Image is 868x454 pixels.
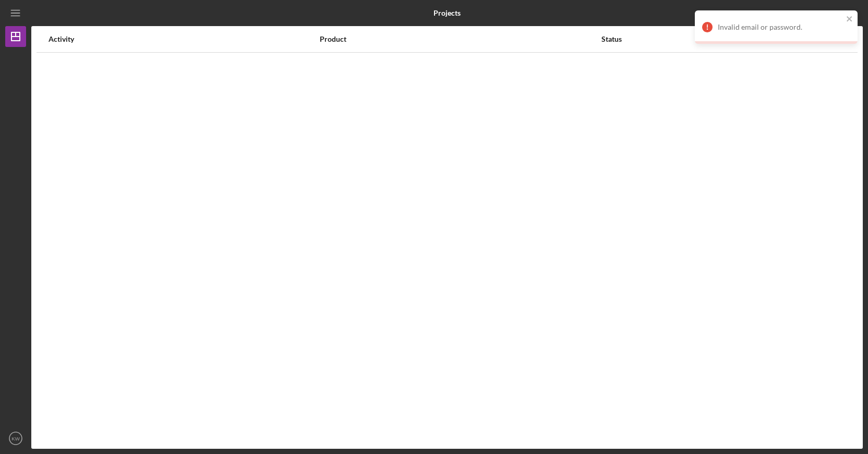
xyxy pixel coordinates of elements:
div: Invalid email or password. [718,23,843,31]
text: KW [11,436,20,441]
div: Activity [49,35,319,43]
div: Status [601,35,818,43]
div: Product [320,35,600,43]
b: Projects [433,9,461,17]
button: close [846,15,853,25]
button: KW [5,428,26,449]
